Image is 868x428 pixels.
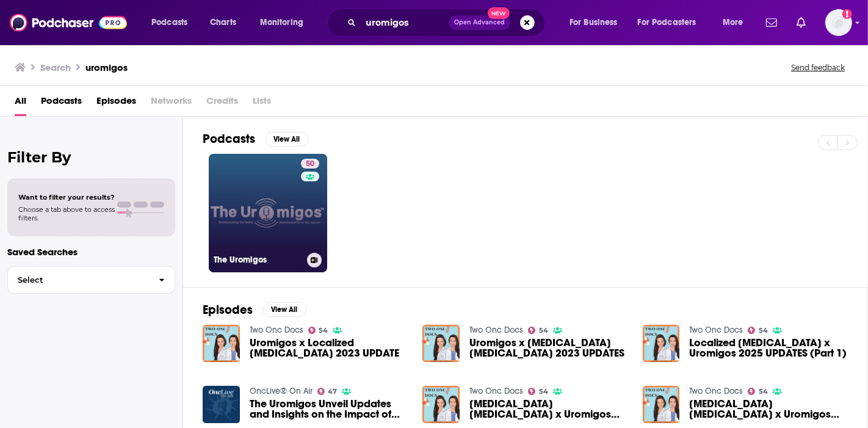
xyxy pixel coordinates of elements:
a: OncLive® On Air [250,386,313,396]
button: View All [265,132,309,147]
span: Podcasts [151,14,187,31]
a: The Uromigos Unveil Updates and Insights on the Impact of COVID-19 on GU Cancers [250,399,408,419]
button: View All [262,302,306,317]
span: For Business [570,14,618,31]
a: Two Onc Docs [469,386,523,396]
img: Metastatic Kidney Cancer x Uromigos 2024 UPDATES (Part 2) [643,386,680,423]
span: 50 [306,158,314,170]
a: 47 [317,388,338,395]
h2: Podcasts [203,131,255,147]
img: Podchaser - Follow, Share and Rate Podcasts [10,11,127,34]
img: Metastatic Kidney Cancer x Uromigos 2025 UPDATES (Part 2) [422,386,460,423]
span: 54 [539,389,548,394]
button: open menu [143,13,203,32]
img: Uromigos x Localized Bladder Cancer 2023 UPDATE [203,325,240,362]
button: Open AdvancedNew [449,15,510,30]
input: Search podcasts, credits, & more... [361,13,449,32]
h3: Search [40,62,71,73]
a: Two Onc Docs [469,325,523,335]
a: Two Onc Docs [689,325,743,335]
a: Metastatic Kidney Cancer x Uromigos 2025 UPDATES (Part 2) [469,399,628,419]
a: Localized Kidney Cancer x Uromigos 2025 UPDATES (Part 1) [689,338,848,358]
a: Show notifications dropdown [761,12,782,33]
span: Networks [151,91,192,116]
img: User Profile [825,9,852,36]
a: All [15,91,26,116]
span: More [723,14,743,31]
span: Monitoring [260,14,303,31]
h2: Filter By [7,148,175,166]
span: New [488,7,510,19]
span: Lists [253,91,271,116]
span: Localized [MEDICAL_DATA] x Uromigos 2025 UPDATES (Part 1) [689,338,848,358]
a: Two Onc Docs [689,386,743,396]
span: Want to filter your results? [18,193,115,201]
a: 50 [301,159,319,169]
button: open menu [561,13,633,32]
img: The Uromigos Unveil Updates and Insights on the Impact of COVID-19 on GU Cancers [203,386,240,423]
a: 54 [748,388,768,395]
button: open menu [630,13,714,32]
span: 54 [539,328,548,333]
span: Charts [210,14,236,31]
span: [MEDICAL_DATA] [MEDICAL_DATA] x Uromigos 2024 UPDATES (Part 2) [689,399,848,419]
div: Search podcasts, credits, & more... [339,9,557,37]
a: Two Onc Docs [250,325,303,335]
span: 54 [759,328,768,333]
button: open menu [714,13,759,32]
a: 54 [308,327,328,334]
span: For Podcasters [638,14,696,31]
span: Logged in as nilam.mukherjee [825,9,852,36]
a: 54 [748,327,768,334]
h2: Episodes [203,302,253,317]
a: Uromigos x Localized Bladder Cancer 2023 UPDATE [250,338,408,358]
a: Charts [202,13,244,32]
a: Episodes [96,91,136,116]
span: Uromigos x [MEDICAL_DATA] [MEDICAL_DATA] 2023 UPDATES [469,338,628,358]
button: Show profile menu [825,9,852,36]
span: 47 [328,389,337,394]
span: The Uromigos Unveil Updates and Insights on the Impact of [MEDICAL_DATA] on GU Cancers [250,399,408,419]
span: Credits [206,91,238,116]
img: Uromigos x Metastatic Bladder Cancer 2023 UPDATES [422,325,460,362]
button: open menu [251,13,319,32]
a: 54 [528,327,548,334]
h3: The Uromigos [214,255,302,265]
a: Uromigos x Metastatic Bladder Cancer 2023 UPDATES [469,338,628,358]
p: Saved Searches [7,246,175,258]
button: Send feedback [787,62,848,73]
h3: uromigos [85,62,128,73]
a: Show notifications dropdown [792,12,811,33]
span: 54 [759,389,768,394]
span: [MEDICAL_DATA] [MEDICAL_DATA] x Uromigos 2025 UPDATES (Part 2) [469,399,628,419]
span: Open Advanced [454,20,505,26]
a: 50The Uromigos [209,154,327,272]
a: PodcastsView All [203,131,309,147]
span: Select [8,276,149,284]
a: 54 [528,388,548,395]
button: Select [7,266,175,294]
span: Choose a tab above to access filters. [18,205,115,222]
a: Podcasts [41,91,82,116]
span: 54 [319,328,328,333]
a: EpisodesView All [203,302,306,317]
svg: Add a profile image [842,9,852,19]
a: Metastatic Kidney Cancer x Uromigos 2024 UPDATES (Part 2) [689,399,848,419]
span: Uromigos x Localized [MEDICAL_DATA] 2023 UPDATE [250,338,408,358]
img: Localized Kidney Cancer x Uromigos 2025 UPDATES (Part 1) [643,325,680,362]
